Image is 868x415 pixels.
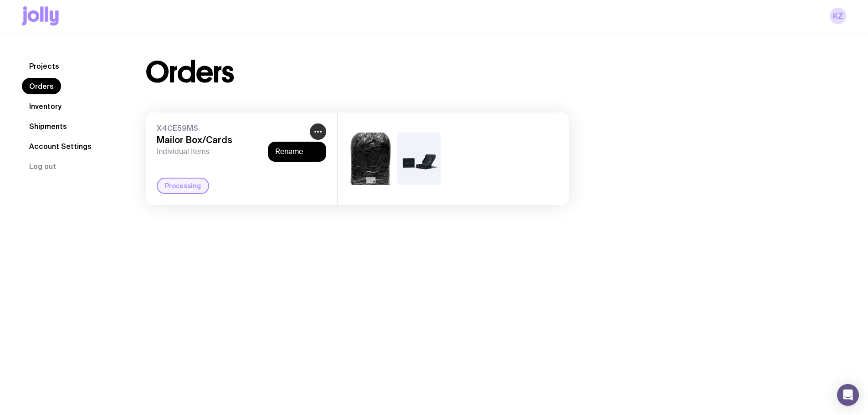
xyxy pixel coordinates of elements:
a: Inventory [22,98,69,114]
h3: Mailor Box/Cards [157,134,306,145]
h1: Orders [146,58,234,87]
a: Account Settings [22,138,99,154]
button: Log out [22,158,63,174]
div: Processing [157,178,209,194]
a: Shipments [22,118,74,134]
a: Orders [22,78,61,94]
a: Projects [22,58,67,74]
button: Rename [275,147,319,156]
span: Individual Items [157,147,306,156]
span: X4CE59MS [157,123,306,133]
div: Open Intercom Messenger [837,384,859,406]
a: KZ [830,8,846,24]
